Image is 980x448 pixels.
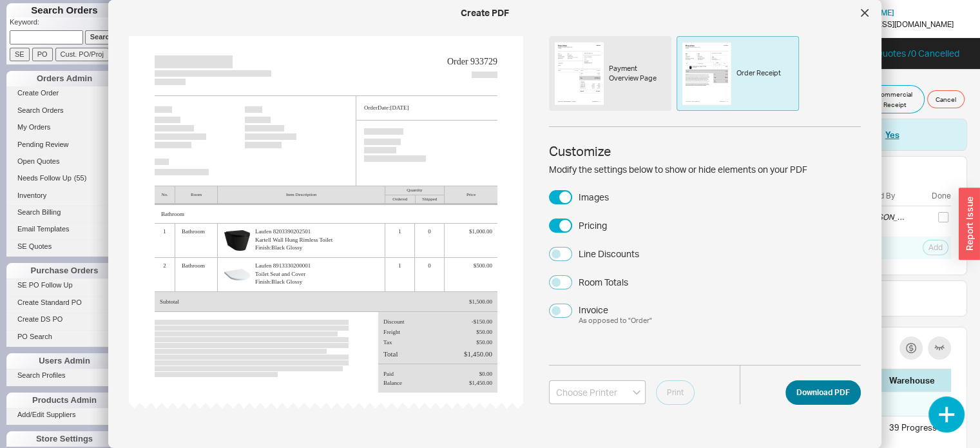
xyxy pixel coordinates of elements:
div: Item Description [218,186,385,203]
div: Create PDF [115,6,854,19]
div: Order Receipt [736,68,781,78]
button: Line Discounts [549,247,572,261]
button: Images [549,190,572,204]
button: Add [923,240,948,255]
div: Pricing [579,219,607,232]
img: Payment Overview Page [555,42,604,105]
span: Finish : Black Glossy [255,278,378,286]
div: 2 [155,258,175,292]
div: Added By [861,191,920,200]
div: $500.00 [451,262,492,270]
div: Shipped [415,195,445,204]
img: Order Receipt [682,42,731,105]
a: My Orders [6,121,122,134]
a: SE Quotes [6,240,122,253]
div: - $150.00 [472,317,492,326]
div: Subtotal [160,297,179,306]
div: Room [175,186,218,203]
a: Open Quotes [6,155,122,168]
button: Commercial Receipt [864,85,925,113]
a: Search Orders [6,104,122,117]
div: Modify the settings below to show or hide elements on your PDF [549,163,807,176]
button: Pricing [549,219,572,233]
div: Room Totals [579,276,628,289]
span: ( 55 ) [74,174,87,182]
img: Product [224,228,250,253]
div: $1,450.00 [464,349,492,358]
span: Pending Review [17,141,69,148]
button: Cancel [927,90,965,108]
button: Download PDF [785,380,861,405]
a: Add/Edit Suppliers [6,408,122,422]
a: Email Templates [6,222,122,236]
div: Order 933729 [447,55,497,68]
div: 39 Progress [889,422,941,433]
a: PO Search [6,330,122,344]
div: Freight [383,327,400,336]
input: PO [32,48,53,61]
span: Cancel [936,94,956,104]
div: Total [383,349,398,358]
div: Bathroom [175,258,218,292]
a: Needs Follow Up(55) [6,171,122,185]
div: Price [445,186,497,203]
div: $0.00 [479,369,492,378]
div: 0 [415,258,445,292]
div: Store Settings [6,431,122,447]
p: Keyword: [10,17,122,30]
button: Room Totals [549,275,572,289]
div: Tax [383,338,392,347]
span: Download PDF [796,385,850,400]
div: $1,000.00 [451,228,492,236]
div: Orders Admin [6,71,122,86]
div: Purchase Orders [6,263,122,278]
div: $50.00 [476,327,492,336]
button: InvoiceAs opposed to "Order" [549,304,572,318]
input: Cust. PO/Proj [55,48,109,61]
div: No. [155,186,175,203]
div: Warehouse [889,375,941,386]
input: SE [10,48,30,61]
a: Create Order [6,86,122,100]
a: SE PO Follow Up [6,278,122,292]
div: $1,500.00 [469,297,492,306]
div: Line Discounts [579,248,639,260]
div: Products Admin [6,393,122,408]
div: Invoice [579,304,652,317]
div: 1 [385,224,415,258]
div: $1,450.00 [469,378,492,387]
div: Customize [549,142,807,161]
div: Images [579,191,609,204]
div: Quantity [385,186,444,195]
div: 1 [385,258,415,292]
a: Pending Review [6,138,122,151]
div: Paid [383,369,394,378]
a: Inventory [6,189,122,202]
div: Payment Overview Page [609,64,666,84]
a: Search Profiles [6,369,122,382]
span: Laufen 8203390202501 [255,228,311,235]
span: Bathroom [161,210,184,218]
span: Kartell Wall Hung Rimless Toilet [255,237,332,243]
span: Add [928,242,943,253]
div: Done [932,191,951,200]
div: Balance [383,378,402,387]
img: Product [224,262,250,287]
span: Commercial Receipt [872,89,916,110]
input: Search [85,30,119,44]
div: 1 [155,224,175,258]
div: Bathroom [175,224,218,258]
div: Ordered [385,195,415,204]
div: As opposed to " Order " [579,316,652,326]
div: Users Admin [6,353,122,369]
h1: Search Orders [6,3,122,17]
span: Laufen 8913330200001 [255,262,311,269]
a: Search Billing [6,206,122,219]
span: Finish : Black Glossy [255,244,378,252]
a: Create Standard PO [6,296,122,309]
button: Print [656,380,695,405]
div: Discount [383,317,405,326]
span: Print [667,385,684,400]
div: Order Date: [DATE] [356,96,497,121]
span: Toilet Seat and Cover [255,271,305,277]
